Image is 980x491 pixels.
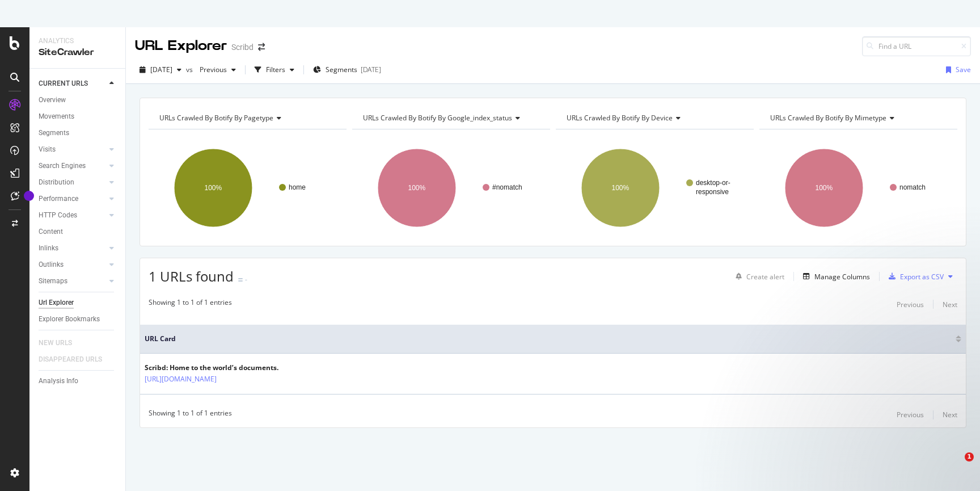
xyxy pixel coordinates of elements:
[195,61,240,79] button: Previous
[39,36,116,46] div: Analytics
[245,275,247,284] div: -
[39,111,117,123] a: Movements
[238,278,243,282] img: Equal
[39,193,106,205] a: Performance
[39,337,72,349] div: NEW URLS
[746,272,784,282] div: Create alert
[943,297,957,311] button: Next
[768,109,947,127] h4: URLs Crawled By Botify By mimetype
[266,65,285,74] div: Filters
[696,179,730,187] text: desktop-or-
[900,272,944,282] div: Export as CSV
[39,144,106,156] a: Visits
[943,300,957,309] div: Next
[39,160,86,172] div: Search Engines
[149,297,232,311] div: Showing 1 to 1 of 1 entries
[897,300,924,309] div: Previous
[965,452,974,461] span: 1
[731,267,784,286] button: Create alert
[150,65,172,74] span: 2025 Aug. 20th
[39,313,100,325] div: Explorer Bookmarks
[258,43,265,51] div: arrow-right-arrow-left
[816,184,833,192] text: 100%
[145,374,217,385] a: [URL][DOMAIN_NAME]
[39,94,66,106] div: Overview
[612,184,630,192] text: 100%
[39,375,117,387] a: Analysis Info
[897,297,924,311] button: Previous
[205,184,222,192] text: 100%
[326,65,357,74] span: Segments
[145,334,953,344] span: URL Card
[231,41,254,53] div: Scribd
[149,408,232,422] div: Showing 1 to 1 of 1 entries
[39,78,88,90] div: CURRENT URLS
[556,139,754,237] svg: A chart.
[39,144,56,156] div: Visits
[39,177,74,188] div: Distribution
[39,160,106,172] a: Search Engines
[135,61,186,79] button: [DATE]
[696,188,729,196] text: responsive
[157,109,336,127] h4: URLs Crawled By Botify By pagetype
[39,242,58,254] div: Inlinks
[363,113,512,123] span: URLs Crawled By Botify By google_index_status
[956,65,971,74] div: Save
[39,259,64,271] div: Outlinks
[186,65,195,74] span: vs
[135,36,227,56] div: URL Explorer
[39,127,117,139] a: Segments
[492,183,522,191] text: #nomatch
[149,139,347,237] svg: A chart.
[149,267,234,286] span: 1 URLs found
[770,113,886,123] span: URLs Crawled By Botify By mimetype
[39,275,67,287] div: Sitemaps
[39,226,63,238] div: Content
[250,61,299,79] button: Filters
[39,354,113,366] a: DISAPPEARED URLS
[39,193,78,205] div: Performance
[39,111,74,123] div: Movements
[39,313,117,325] a: Explorer Bookmarks
[759,139,957,237] svg: A chart.
[195,65,227,74] span: Previous
[39,337,83,349] a: NEW URLS
[39,297,117,309] a: Url Explorer
[862,36,971,56] input: Find a URL
[567,113,673,123] span: URLs Crawled By Botify By device
[39,297,74,309] div: Url Explorer
[814,272,870,282] div: Manage Columns
[941,452,969,480] iframe: Intercom live chat
[39,78,106,90] a: CURRENT URLS
[309,61,386,79] button: Segments[DATE]
[39,354,102,366] div: DISAPPEARED URLS
[39,275,106,287] a: Sitemaps
[289,183,306,191] text: home
[39,209,77,221] div: HTTP Codes
[361,109,540,127] h4: URLs Crawled By Botify By google_index_status
[39,226,117,238] a: Content
[39,375,78,387] div: Analysis Info
[39,46,116,59] div: SiteCrawler
[39,242,106,254] a: Inlinks
[884,267,944,286] button: Export as CSV
[39,209,106,221] a: HTTP Codes
[799,270,870,283] button: Manage Columns
[408,184,426,192] text: 100%
[39,94,117,106] a: Overview
[899,183,926,191] text: nomatch
[352,139,550,237] svg: A chart.
[159,113,273,123] span: URLs Crawled By Botify By pagetype
[24,191,34,201] div: Tooltip anchor
[564,109,744,127] h4: URLs Crawled By Botify By device
[39,177,106,188] a: Distribution
[361,65,381,74] div: [DATE]
[145,363,278,373] div: Scribd: Home to the world’s documents.
[39,127,69,139] div: Segments
[941,61,971,79] button: Save
[39,259,106,271] a: Outlinks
